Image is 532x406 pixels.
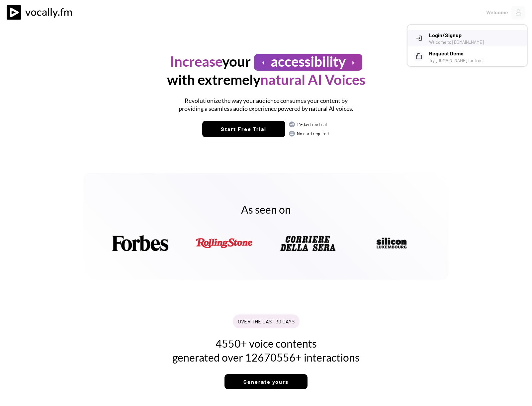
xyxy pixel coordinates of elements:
h2: generated over 12670556+ interactions [133,351,399,365]
h1: Revolutionize the way your audience consumes your content by providing a seamless audio experienc... [175,97,357,112]
img: rolling.png [196,232,252,255]
h1: your [170,52,251,71]
h3: Login/Signup [429,31,522,39]
button: login [416,35,422,41]
button: arrow_right [349,59,357,67]
div: Try [DOMAIN_NAME] for free [429,57,522,63]
font: natural AI Voices [260,71,365,88]
h3: Request Demo [429,49,522,57]
button: Start Free Trial [202,121,285,137]
button: Generate yours [224,374,308,389]
font: Increase [170,53,222,70]
img: FREE.svg [289,121,295,128]
h1: accessibility [271,52,346,71]
h1: with extremely [167,71,365,89]
h2: 4550+ voice contents [133,337,399,351]
img: vocally%20logo.svg [7,5,76,20]
div: OVER THE LAST 30 DAYS [238,318,295,325]
h2: As seen on [105,203,427,217]
img: silicon_logo_MINIMUMsize_web.png [364,232,420,255]
img: Corriere-della-Sera-LOGO-FAT-2.webp [280,232,336,255]
button: markunread_mailbox [416,53,422,60]
img: Forbes.png [112,232,168,255]
div: Welcome [486,8,508,16]
div: No card required [297,131,330,137]
button: arrow_left [259,59,267,67]
img: Profile%20Placeholder.png [511,6,525,20]
div: 14-day free trial [297,121,330,127]
img: CARD.svg [289,130,295,137]
div: Welcome to [DOMAIN_NAME] [429,39,522,45]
